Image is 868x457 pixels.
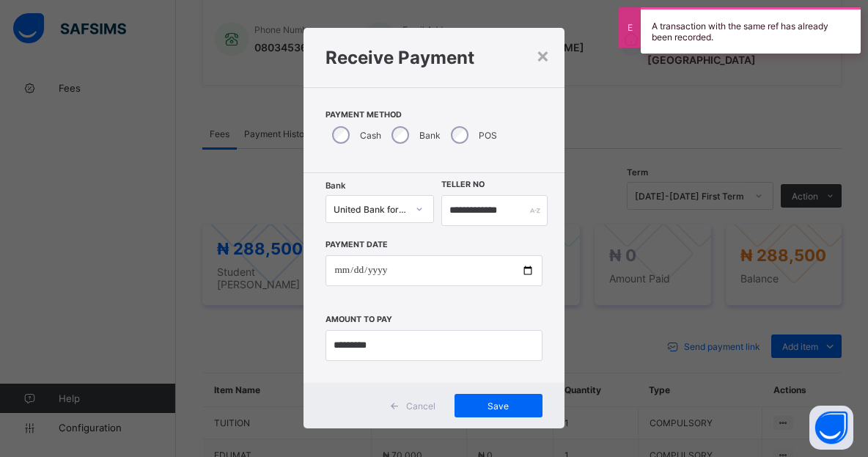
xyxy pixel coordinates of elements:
[419,130,441,141] label: Bank
[334,204,407,215] div: United Bank for Africa (UBA) - Progress Dynamic International Academy Limited
[360,130,381,141] label: Cash
[325,110,542,120] span: Payment Method
[325,240,388,249] label: Payment Date
[809,406,853,450] button: Open asap
[406,401,435,412] span: Cancel
[325,315,392,324] label: Amount to pay
[325,180,345,191] span: Bank
[479,130,497,141] label: POS
[466,401,532,412] span: Save
[441,180,485,189] label: Teller No
[536,43,550,67] div: ×
[325,47,542,68] h1: Receive Payment
[641,7,861,54] div: A transaction with the same ref has already been recorded.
